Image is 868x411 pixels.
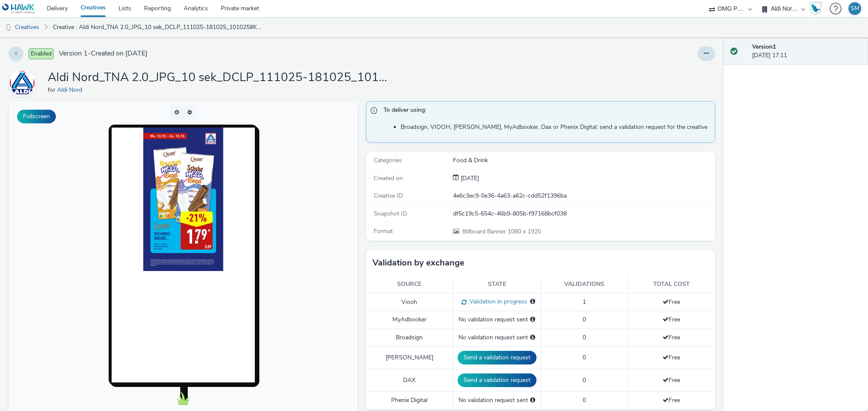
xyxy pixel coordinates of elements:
[583,376,586,384] span: 0
[366,311,453,329] td: MyAdbooker
[366,329,453,346] td: Broadsign
[374,156,402,164] span: Categories
[366,369,453,392] td: DAX
[583,298,586,306] span: 1
[541,276,628,293] th: Validations
[17,110,56,123] button: Fullscreen
[628,276,715,293] th: Total cost
[374,227,393,235] span: Format
[2,3,35,14] img: undefined Logo
[809,2,825,15] a: Hawk Academy
[4,23,13,32] img: dooh
[583,315,586,324] span: 0
[49,17,265,38] a: Creative : Aldi Nord_TNA 2.0_JPG_10 sek_DCLP_111025-181025_101025#KW 42-1
[752,43,776,51] strong: Version 1
[530,396,535,405] div: Please select a deal below and click on Send to send a validation request to Phenix Digital.
[663,396,680,404] span: Free
[459,174,479,182] span: [DATE]
[461,227,541,236] span: 1080 x 1920
[57,86,86,94] a: Aldi Nord
[372,257,464,269] h3: Validation by exchange
[374,174,403,182] span: Created on
[366,293,453,311] td: Viooh
[453,156,714,165] div: Food & Drink
[583,396,586,404] span: 0
[663,298,680,306] span: Free
[59,49,147,58] span: Version 1 - Created on [DATE]
[453,192,714,200] div: 4e6c3ec9-0e36-4a63-a62c-cdd52f1396ba
[48,70,389,86] h1: Aldi Nord_TNA 2.0_JPG_10 sek_DCLP_111025-181025_101025#KW 42-1
[374,192,403,200] span: Creative ID
[366,276,453,293] th: Source
[530,333,535,342] div: Please select a deal below and click on Send to send a validation request to Broadsign.
[384,106,706,117] span: To deliver using:
[663,376,680,384] span: Free
[458,396,536,405] div: No validation request sent
[458,315,536,324] div: No validation request sent
[134,26,214,170] img: Advertisement preview
[453,210,714,218] div: df5c19c5-654c-46b9-805b-f97168bcf038
[29,48,54,59] span: Enabled
[366,392,453,409] td: Phenix Digital
[663,315,680,324] span: Free
[583,353,586,361] span: 0
[10,70,35,96] img: Aldi Nord
[583,333,586,341] span: 0
[453,276,541,293] th: State
[467,297,527,306] span: Validation in progress
[458,351,536,364] button: Send a validation request
[458,333,536,342] div: No validation request sent
[48,86,57,94] span: for
[530,315,535,324] div: Please select a deal below and click on Send to send a validation request to MyAdbooker.
[663,333,680,341] span: Free
[459,174,479,183] div: Creation 10 October 2025, 17:11
[663,353,680,361] span: Free
[401,123,710,131] li: Broadsign, VIOOH, [PERSON_NAME], MyAdbooker, Dax or Phenix Digital: send a validation request for...
[9,79,39,87] a: Aldi Nord
[366,347,453,369] td: [PERSON_NAME]
[462,227,508,236] span: Billboard Banner
[809,2,822,15] img: Hawk Academy
[374,210,407,218] span: Snapshot ID
[851,2,859,15] div: SM
[752,43,861,60] div: [DATE] 17:11
[458,373,536,387] button: Send a validation request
